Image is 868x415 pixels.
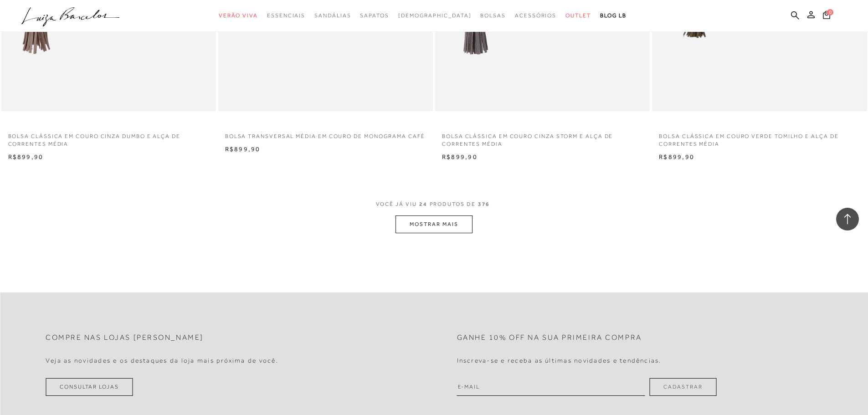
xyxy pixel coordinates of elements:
span: BLOG LB [600,12,627,19]
span: 24 [419,201,427,207]
a: categoryNavScreenReaderText [219,7,258,24]
span: R$899,90 [8,153,44,160]
span: R$899,90 [225,145,261,153]
h2: Ganhe 10% off na sua primeira compra [457,333,642,342]
a: BOLSA CLÁSSICA EM COURO VERDE TOMILHO E ALÇA DE CORRENTES MÉDIA [652,127,867,148]
span: [DEMOGRAPHIC_DATA] [398,12,472,19]
input: E-mail [457,378,645,396]
span: Essenciais [267,12,305,19]
a: BOLSA TRANSVERSAL MÉDIA EM COURO DE MONOGRAMA CAFÉ [218,127,433,140]
span: R$899,90 [659,153,694,160]
a: categoryNavScreenReaderText [480,7,506,24]
span: Outlet [565,12,591,19]
a: BLOG LB [600,7,627,24]
a: categoryNavScreenReaderText [515,7,556,24]
button: 0 [820,10,833,22]
a: categoryNavScreenReaderText [267,7,305,24]
span: Acessórios [515,12,556,19]
a: Consultar Lojas [46,378,133,396]
h2: Compre nas lojas [PERSON_NAME] [46,333,204,342]
a: BOLSA CLÁSSICA EM COURO CINZA DUMBO E ALÇA DE CORRENTES MÉDIA [1,127,216,148]
a: categoryNavScreenReaderText [360,7,389,24]
a: categoryNavScreenReaderText [565,7,591,24]
button: Cadastrar [649,378,716,396]
span: Sandálias [314,12,351,19]
h4: Inscreva-se e receba as últimas novidades e tendências. [457,357,662,364]
span: R$899,90 [442,153,478,160]
span: 376 [478,201,490,207]
a: categoryNavScreenReaderText [314,7,351,24]
h4: Veja as novidades e os destaques da loja mais próxima de você. [46,357,278,364]
span: Bolsas [480,12,506,19]
a: noSubCategoriesText [398,7,472,24]
span: Sapatos [360,12,389,19]
a: BOLSA CLÁSSICA EM COURO CINZA STORM E ALÇA DE CORRENTES MÉDIA [435,127,650,148]
span: Verão Viva [219,12,258,19]
span: 0 [827,9,833,15]
span: VOCÊ JÁ VIU PRODUTOS DE [376,201,493,207]
button: MOSTRAR MAIS [395,215,472,233]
